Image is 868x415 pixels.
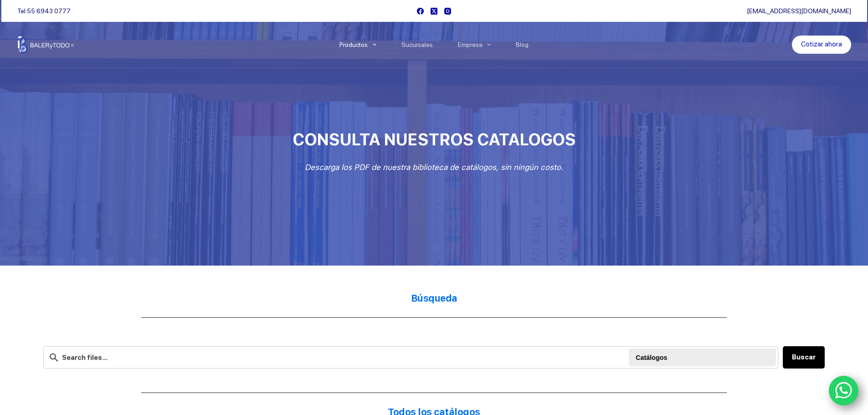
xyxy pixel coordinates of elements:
[305,163,563,172] em: Descarga los PDF de nuestra biblioteca de catálogos, sin ningún costo.
[444,8,451,15] a: Instagram
[48,352,60,363] img: search-24.svg
[829,376,859,406] a: WhatsApp
[417,8,424,15] a: Facebook
[27,7,71,15] a: 55 6943 0777
[43,346,778,369] input: Search files...
[747,7,851,15] a: [EMAIL_ADDRESS][DOMAIN_NAME]
[17,7,71,15] span: Tel.
[327,22,541,67] nav: Menu Principal
[431,8,437,15] a: X (Twitter)
[411,292,457,304] strong: Búsqueda
[293,130,575,149] span: CONSULTA NUESTROS CATALOGOS
[792,36,851,54] a: Cotizar ahora
[783,346,825,369] button: Buscar
[17,36,74,53] img: Balerytodo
